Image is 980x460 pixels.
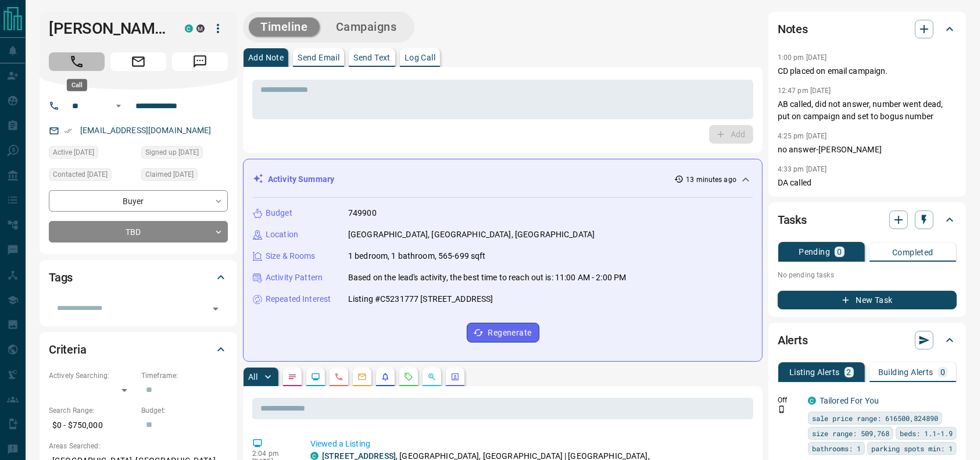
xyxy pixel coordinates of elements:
p: 1 bedroom, 1 bathroom, 565-699 sqft [348,250,486,262]
p: Activity Pattern [266,272,323,284]
p: Repeated Interest [266,293,331,305]
svg: Lead Browsing Activity [311,372,320,381]
p: AB called, did not answer, number went dead, put on campaign and set to bogus number [778,98,957,123]
span: beds: 1.1-1.9 [900,427,953,439]
div: Mon Aug 04 2025 [49,146,135,162]
div: Tasks [778,206,957,234]
p: 12:47 pm [DATE] [778,87,831,95]
p: DA called [778,177,957,189]
p: Timeframe: [141,370,228,381]
span: Claimed [DATE] [145,169,194,180]
p: Send Email [298,54,339,62]
div: Call [67,79,87,91]
span: size range: 509,768 [812,427,889,439]
div: Wed Apr 07 2021 [141,146,228,162]
p: $0 - $750,000 [49,416,135,435]
p: 749900 [348,207,377,219]
p: Log Call [405,54,435,62]
p: 0 [837,248,842,256]
svg: Calls [334,372,344,381]
p: 13 minutes ago [686,174,736,185]
p: [GEOGRAPHIC_DATA], [GEOGRAPHIC_DATA], [GEOGRAPHIC_DATA] [348,229,595,241]
p: Based on the lead's activity, the best time to reach out is: 11:00 AM - 2:00 PM [348,272,626,284]
button: Open [208,301,224,317]
p: Completed [892,248,933,256]
div: Alerts [778,326,957,354]
p: 4:25 pm [DATE] [778,132,827,140]
svg: Listing Alerts [381,372,390,381]
div: TBD [49,221,228,243]
button: Regenerate [467,323,539,343]
p: Search Range: [49,405,135,416]
button: Timeline [249,17,320,37]
div: Tags [49,263,228,291]
div: condos.ca [808,397,816,405]
p: Size & Rooms [266,250,316,262]
div: mrloft.ca [196,24,205,33]
p: Off [778,395,801,405]
div: condos.ca [310,452,319,460]
div: Tue Nov 12 2024 [49,168,135,184]
p: No pending tasks [778,266,957,284]
div: condos.ca [185,24,193,33]
p: Areas Searched: [49,441,228,451]
p: no answer-[PERSON_NAME] [778,144,957,156]
p: 2:04 pm [252,450,293,458]
span: bathrooms: 1 [812,443,861,454]
p: All [248,373,257,381]
div: Buyer [49,190,228,212]
div: Tue Mar 22 2022 [141,168,228,184]
p: 1:00 pm [DATE] [778,54,827,62]
p: Actively Searching: [49,370,135,381]
p: CD placed on email campaign. [778,65,957,77]
span: Email [110,52,166,71]
svg: Email Verified [64,127,72,135]
p: Budget: [141,405,228,416]
a: [EMAIL_ADDRESS][DOMAIN_NAME] [80,126,212,135]
p: 0 [940,368,945,376]
div: Activity Summary13 minutes ago [253,169,753,190]
button: Open [112,99,126,113]
span: parking spots min: 1 [871,443,953,454]
span: Call [49,52,105,71]
svg: Requests [404,372,413,381]
p: Pending [799,248,830,256]
div: Notes [778,15,957,43]
p: Building Alerts [878,368,933,376]
button: Campaigns [324,17,409,37]
a: Tailored For You [820,396,879,405]
p: Location [266,229,298,241]
p: Activity Summary [268,173,334,186]
span: Message [172,52,228,71]
p: 2 [847,368,852,376]
p: Send Text [353,54,391,62]
p: Viewed a Listing [310,438,749,450]
svg: Agent Actions [450,372,460,381]
svg: Opportunities [427,372,437,381]
span: sale price range: 616500,824890 [812,412,938,424]
h2: Alerts [778,331,808,350]
p: Listing Alerts [789,368,840,376]
p: Budget [266,207,292,219]
svg: Push Notification Only [778,405,786,413]
h2: Notes [778,20,808,38]
p: 4:33 pm [DATE] [778,165,827,173]
h2: Tasks [778,211,807,229]
span: Signed up [DATE] [145,147,199,158]
p: Listing #C5231777 [STREET_ADDRESS] [348,293,493,305]
span: Active [DATE] [53,147,94,158]
h2: Criteria [49,340,87,359]
svg: Emails [357,372,367,381]
span: Contacted [DATE] [53,169,108,180]
h1: [PERSON_NAME] [49,19,167,38]
h2: Tags [49,268,73,287]
button: New Task [778,291,957,309]
p: Add Note [248,54,284,62]
div: Criteria [49,336,228,363]
svg: Notes [288,372,297,381]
